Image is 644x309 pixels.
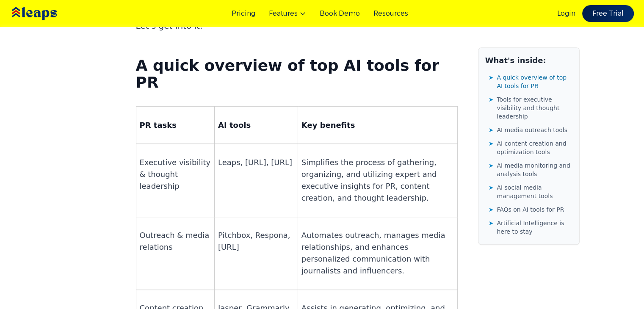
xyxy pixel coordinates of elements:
a: ➤FAQs on AI tools for PR [489,204,572,215]
a: Resources [373,8,408,19]
span: AI social media management tools [497,183,572,200]
span: AI media outreach tools [497,126,567,134]
span: A quick overview of top AI tools for PR [497,73,572,90]
p: Outreach & media relations [140,229,211,253]
a: ➤AI media outreach tools [489,124,572,136]
span: ➤ [489,126,494,134]
span: AI content creation and optimization tools [497,139,572,156]
a: Free Trial [582,5,634,22]
a: Login [557,8,575,19]
strong: A quick overview of top AI tools for PR [136,57,439,91]
h2: What's inside: [485,55,572,66]
a: ➤Artificial Intelligence is here to stay [489,217,572,237]
a: ➤Tools for executive visibility and thought leadership [489,94,572,122]
button: Features [269,8,306,19]
p: Simplifies the process of gathering, organizing, and utilizing expert and executive insights for ... [301,157,454,204]
a: ➤A quick overview of top AI tools for PR [489,72,572,92]
span: ➤ [489,183,494,192]
span: ➤ [489,219,494,227]
strong: PR tasks [140,121,177,130]
img: Leaps Logo [10,1,82,26]
span: ➤ [489,95,494,104]
strong: Key benefits [301,121,355,130]
p: Pitchbox, Respona, [URL] [218,229,294,253]
span: Artificial Intelligence is here to stay [497,219,572,236]
span: FAQs on AI tools for PR [497,205,564,214]
a: Book Demo [320,8,360,19]
p: Automates outreach, manages media relationships, and enhances personalized communication with jou... [301,229,454,277]
p: Leaps, [URL], [URL] [218,157,294,168]
span: AI media monitoring and analysis tools [497,161,572,178]
a: ➤AI media monitoring and analysis tools [489,160,572,180]
a: ➤AI content creation and optimization tools [489,138,572,158]
strong: AI tools [218,121,251,130]
p: Executive visibility & thought leadership [140,157,211,192]
span: ➤ [489,205,494,214]
span: ➤ [489,73,494,82]
span: ➤ [489,139,494,148]
span: Tools for executive visibility and thought leadership [497,95,572,121]
a: ➤AI social media management tools [489,182,572,202]
a: Pricing [232,8,255,19]
span: ➤ [489,161,494,170]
